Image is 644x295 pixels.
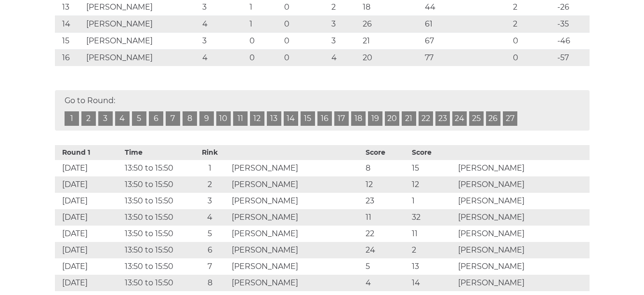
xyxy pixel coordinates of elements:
[329,16,360,33] td: 3
[409,226,456,242] td: 11
[183,111,197,126] a: 8
[55,242,123,258] td: [DATE]
[317,111,332,126] a: 16
[422,16,511,33] td: 61
[409,193,456,209] td: 1
[250,111,264,126] a: 12
[456,275,590,291] td: [PERSON_NAME]
[555,33,590,50] td: -46
[363,226,409,242] td: 22
[456,209,590,226] td: [PERSON_NAME]
[84,33,200,50] td: [PERSON_NAME]
[190,209,229,226] td: 4
[55,160,123,176] td: [DATE]
[368,111,382,126] a: 19
[200,33,247,50] td: 3
[363,193,409,209] td: 23
[360,50,422,67] td: 20
[55,50,84,67] td: 16
[81,111,96,126] a: 2
[122,258,190,275] td: 13:50 to 15:50
[360,33,422,50] td: 21
[229,226,363,242] td: [PERSON_NAME]
[282,33,329,50] td: 0
[166,111,180,126] a: 7
[229,258,363,275] td: [PERSON_NAME]
[55,209,123,226] td: [DATE]
[55,258,123,275] td: [DATE]
[190,145,229,160] th: Rink
[84,16,200,33] td: [PERSON_NAME]
[190,242,229,258] td: 6
[190,193,229,209] td: 3
[122,209,190,226] td: 13:50 to 15:50
[456,176,590,193] td: [PERSON_NAME]
[511,50,554,67] td: 0
[435,111,450,126] a: 23
[149,111,163,126] a: 6
[115,111,130,126] a: 4
[363,160,409,176] td: 8
[456,258,590,275] td: [PERSON_NAME]
[229,193,363,209] td: [PERSON_NAME]
[55,193,123,209] td: [DATE]
[229,275,363,291] td: [PERSON_NAME]
[363,176,409,193] td: 12
[190,258,229,275] td: 7
[122,176,190,193] td: 13:50 to 15:50
[409,145,456,160] th: Score
[55,176,123,193] td: [DATE]
[334,111,349,126] a: 17
[402,111,416,126] a: 21
[200,16,247,33] td: 4
[456,160,590,176] td: [PERSON_NAME]
[229,242,363,258] td: [PERSON_NAME]
[419,111,433,126] a: 22
[351,111,366,126] a: 18
[409,242,456,258] td: 2
[456,193,590,209] td: [PERSON_NAME]
[55,275,123,291] td: [DATE]
[122,145,190,160] th: Time
[247,16,282,33] td: 1
[122,160,190,176] td: 13:50 to 15:50
[360,16,422,33] td: 26
[385,111,399,126] a: 20
[229,176,363,193] td: [PERSON_NAME]
[55,16,84,33] td: 14
[409,209,456,226] td: 32
[409,258,456,275] td: 13
[55,33,84,50] td: 15
[555,16,590,33] td: -35
[84,50,200,67] td: [PERSON_NAME]
[452,111,467,126] a: 24
[247,33,282,50] td: 0
[555,50,590,67] td: -57
[122,242,190,258] td: 13:50 to 15:50
[122,226,190,242] td: 13:50 to 15:50
[456,226,590,242] td: [PERSON_NAME]
[329,50,360,67] td: 4
[363,145,409,160] th: Score
[422,50,511,67] td: 77
[284,111,298,126] a: 14
[456,242,590,258] td: [PERSON_NAME]
[363,275,409,291] td: 4
[190,160,229,176] td: 1
[55,226,123,242] td: [DATE]
[363,242,409,258] td: 24
[190,176,229,193] td: 2
[229,160,363,176] td: [PERSON_NAME]
[363,209,409,226] td: 11
[65,111,79,126] a: 1
[229,209,363,226] td: [PERSON_NAME]
[55,145,123,160] th: Round 1
[282,16,329,33] td: 0
[122,193,190,209] td: 13:50 to 15:50
[469,111,484,126] a: 25
[190,275,229,291] td: 8
[247,50,282,67] td: 0
[511,33,554,50] td: 0
[55,90,590,131] div: Go to Round:
[363,258,409,275] td: 5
